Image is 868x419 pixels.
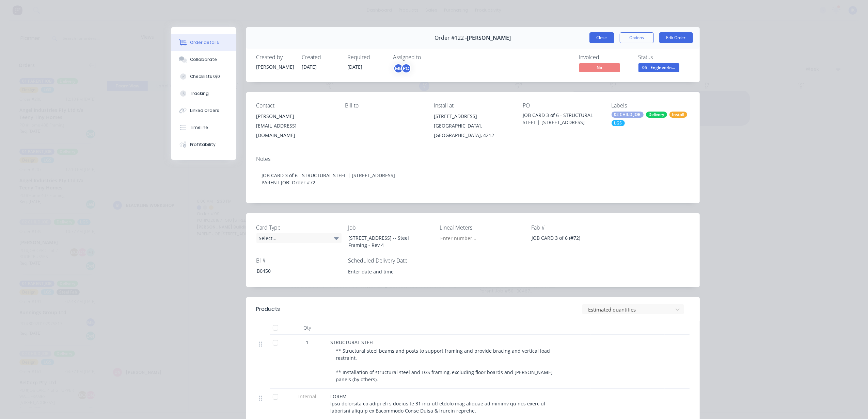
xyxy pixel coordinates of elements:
span: No [579,63,620,72]
div: [EMAIL_ADDRESS][DOMAIN_NAME] [256,121,334,140]
label: Bl # [256,256,342,265]
div: Select... [256,233,342,243]
div: B0450 [251,266,336,276]
div: PC [401,63,411,73]
div: Invoiced [579,54,630,61]
div: Delivery [646,112,667,118]
button: Profitability [171,136,236,153]
div: PO [523,102,601,109]
div: ME [393,63,404,73]
div: Contact [256,102,334,109]
div: Checklists 0/0 [190,73,220,80]
span: 1 [306,339,309,346]
span: ** Structural steel beams and posts to support framing and provide bracing and vertical load rest... [336,348,554,383]
label: Job [348,223,433,232]
div: [STREET_ADDRESS] [434,112,512,121]
span: [DATE] [348,64,363,70]
div: Collaborate [190,56,217,63]
div: [GEOGRAPHIC_DATA], [GEOGRAPHIC_DATA], 4212 [434,121,512,140]
button: Linked Orders [171,102,236,119]
input: Enter number... [435,233,524,243]
div: Linked Orders [190,107,219,114]
button: 05 - Engineerin... [638,63,679,73]
label: Lineal Meters [440,223,525,232]
button: Collaborate [171,51,236,68]
div: Bill to [345,102,423,109]
div: Required [348,54,385,61]
button: Order details [171,34,236,51]
button: Options [620,32,654,43]
div: Labels [612,102,690,109]
input: Enter date and time [343,266,428,276]
div: LGS [612,120,625,126]
div: [PERSON_NAME] [256,63,294,70]
button: Close [589,32,614,43]
span: [DATE] [302,64,317,70]
div: [PERSON_NAME] [256,112,334,121]
button: Edit Order [659,32,693,43]
div: Created [302,54,340,61]
button: Tracking [171,85,236,102]
label: Fab # [531,223,616,232]
label: Card Type [256,223,342,232]
div: Assigned to [393,54,461,61]
button: Checklists 0/0 [171,68,236,85]
div: Profitability [190,141,216,148]
div: JOB CARD 3 of 6 (#72) [526,233,612,243]
button: Timeline [171,119,236,136]
div: Timeline [190,124,208,131]
div: Status [638,54,690,61]
button: MEPC [393,63,411,73]
div: Install [669,112,687,118]
div: 02 CHILD JOB [612,112,644,118]
div: Order details [190,39,219,46]
div: Install at [434,102,512,109]
div: JOB CARD 3 of 6 - STRUCTURAL STEEL | [STREET_ADDRESS] PARENT JOB: Order #72 [256,165,690,193]
span: 05 - Engineerin... [638,63,679,72]
label: Scheduled Delivery Date [348,256,433,265]
span: Internal [290,393,325,400]
div: Qty [287,321,328,335]
div: [PERSON_NAME][EMAIL_ADDRESS][DOMAIN_NAME] [256,112,334,140]
div: [STREET_ADDRESS] -- Steel Framing - Rev 4 [343,233,428,250]
div: Notes [256,156,690,162]
div: [STREET_ADDRESS][GEOGRAPHIC_DATA], [GEOGRAPHIC_DATA], 4212 [434,112,512,140]
span: Order #122 - [435,35,467,41]
div: Tracking [190,90,209,97]
span: STRUCTURAL STEEL [331,339,375,346]
div: Created by [256,54,294,61]
div: JOB CARD 3 of 6 - STRUCTURAL STEEL | [STREET_ADDRESS] [523,112,601,126]
span: [PERSON_NAME] [467,35,511,41]
div: Products [256,305,280,313]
